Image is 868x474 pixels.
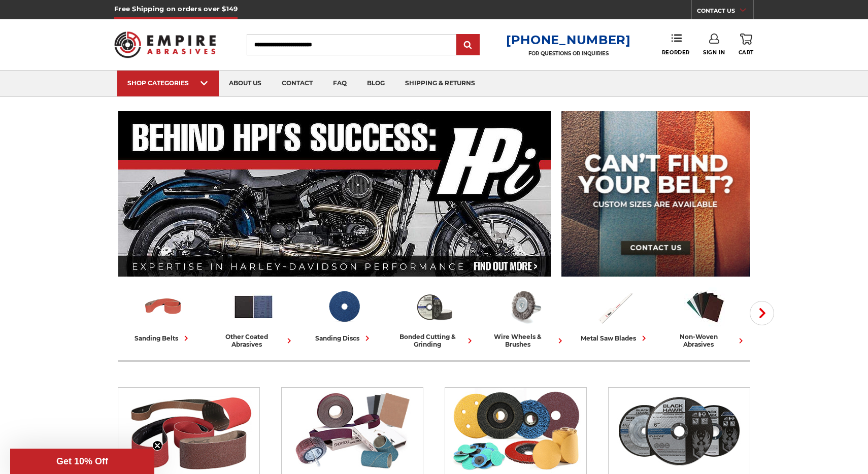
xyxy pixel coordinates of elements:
a: about us [219,71,272,96]
div: SHOP CATEGORIES [127,79,209,87]
span: Get 10% Off [56,456,108,466]
a: faq [323,71,357,96]
img: Sanding Discs [323,286,365,328]
a: sanding belts [122,286,204,344]
a: non-woven abrasives [664,286,746,348]
div: bonded cutting & grinding [393,333,475,348]
a: wire wheels & brushes [483,286,565,348]
img: Sanding Discs [450,388,582,474]
p: FOR QUESTIONS OR INQUIRIES [506,50,631,57]
img: Bonded Cutting & Grinding [614,388,745,474]
img: Banner for an interview featuring Horsepower Inc who makes Harley performance upgrades featured o... [118,111,551,277]
button: Next [750,301,774,325]
a: bonded cutting & grinding [393,286,475,348]
img: Sanding Belts [123,388,255,474]
div: Get 10% OffClose teaser [10,449,154,474]
div: other coated abrasives [212,333,294,348]
div: wire wheels & brushes [483,333,565,348]
img: Non-woven Abrasives [684,286,726,328]
span: Cart [739,49,754,56]
a: other coated abrasives [212,286,294,348]
img: Wire Wheels & Brushes [504,286,546,328]
span: Reorder [662,49,690,56]
div: non-woven abrasives [664,333,746,348]
div: metal saw blades [581,333,649,344]
a: metal saw blades [574,286,656,344]
div: sanding discs [315,333,373,344]
div: sanding belts [135,333,191,344]
a: sanding discs [303,286,385,344]
a: Reorder [662,33,690,55]
a: CONTACT US [697,5,753,19]
img: Other Coated Abrasives [232,286,275,328]
a: contact [272,71,323,96]
img: Empire Abrasives [114,25,216,64]
input: Submit [458,35,478,55]
img: Other Coated Abrasives [287,388,418,474]
a: blog [357,71,395,96]
img: Metal Saw Blades [594,286,636,328]
a: [PHONE_NUMBER] [506,32,631,47]
span: Sign In [703,49,725,56]
a: shipping & returns [395,71,485,96]
button: Close teaser [152,441,162,451]
a: Cart [739,33,754,56]
img: Sanding Belts [142,286,184,328]
img: promo banner for custom belts. [561,111,750,277]
img: Bonded Cutting & Grinding [413,286,455,328]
